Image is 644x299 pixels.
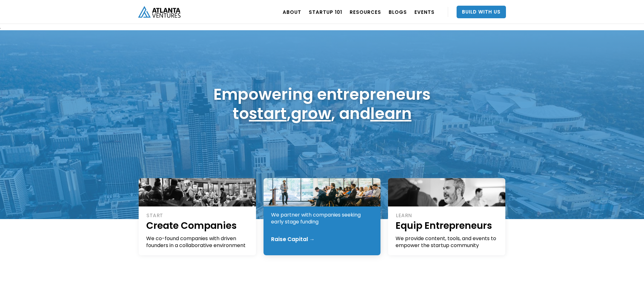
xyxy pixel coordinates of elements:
h1: Equip Entrepreneurs [396,219,498,232]
a: ABOUT [283,3,301,21]
h1: Create Companies [146,219,249,232]
a: RESOURCES [350,3,381,21]
div: LEARN [396,212,498,219]
a: Build With Us [457,6,506,18]
div: We partner with companies seeking early stage funding [271,212,374,225]
h1: Fund Founders [271,195,374,208]
a: BLOGS [389,3,407,21]
a: start [249,102,287,125]
div: We co-found companies with driven founders in a collaborative environment [146,235,249,249]
a: learn [370,102,412,125]
a: grow [291,102,331,125]
a: EVENTS [414,3,435,21]
h1: Empowering entrepreneurs to , , and [214,85,430,123]
div: We provide content, tools, and events to empower the startup community [396,235,498,249]
div: Raise Capital → [271,236,315,242]
a: LEARNEquip EntrepreneursWe provide content, tools, and events to empower the startup community [388,178,505,255]
a: Startup 101 [309,3,342,21]
div: START [147,212,249,219]
a: STARTCreate CompaniesWe co-found companies with driven founders in a collaborative environment [139,178,256,255]
a: GROWFund FoundersWe partner with companies seeking early stage fundingRaise Capital → [264,178,381,255]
